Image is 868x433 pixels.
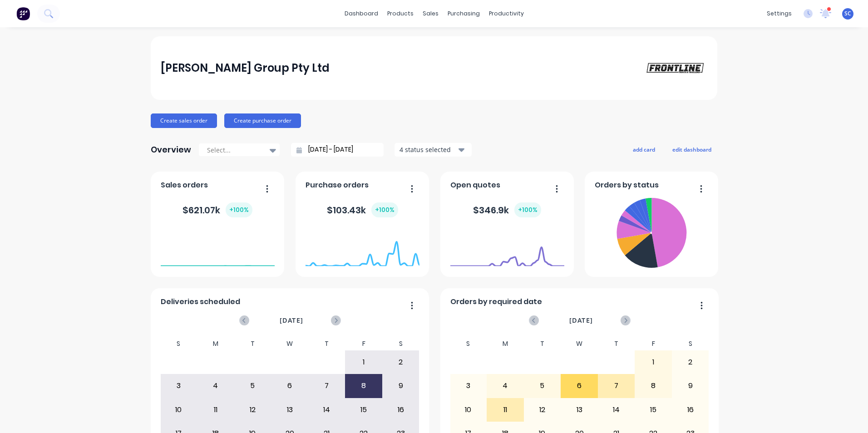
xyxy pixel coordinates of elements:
div: 13 [561,399,597,421]
div: + 100 % [514,202,541,217]
div: 11 [197,399,234,421]
button: add card [627,143,661,155]
span: Open quotes [450,180,500,191]
div: 10 [161,399,197,421]
div: 2 [672,351,709,374]
div: S [450,337,487,350]
div: 3 [450,374,487,397]
div: F [635,337,672,350]
div: products [383,7,418,20]
div: 4 status selected [399,145,457,154]
div: 13 [271,399,308,421]
div: 7 [598,374,635,397]
div: 6 [561,374,597,397]
button: Create purchase order [224,113,301,128]
button: edit dashboard [666,143,717,155]
div: $ 103.43k [327,202,398,217]
div: F [345,337,382,350]
div: 4 [487,374,523,397]
span: [DATE] [280,315,303,325]
div: Overview [151,141,191,159]
div: 14 [598,399,635,421]
div: T [308,337,345,350]
span: Purchase orders [306,180,369,191]
div: 3 [161,374,197,397]
div: M [487,337,524,350]
div: 8 [345,374,382,397]
div: 4 [197,374,234,397]
div: 1 [635,351,671,374]
span: Sales orders [161,180,208,191]
button: Create sales order [151,113,217,128]
div: 9 [672,374,709,397]
button: 4 status selected [395,143,472,157]
div: S [382,337,419,350]
div: 5 [235,374,271,397]
div: $ 346.9k [473,202,541,217]
div: sales [418,7,443,20]
img: Factory [16,7,30,20]
span: SC [844,10,851,18]
div: 15 [635,399,671,421]
div: 15 [345,399,382,421]
div: 10 [450,399,487,421]
div: productivity [484,7,528,20]
div: 8 [635,374,671,397]
div: + 100 % [226,202,252,217]
div: W [271,337,308,350]
div: 5 [524,374,561,397]
div: 14 [309,399,345,421]
div: 1 [345,351,382,374]
div: settings [762,7,796,20]
div: 16 [672,399,709,421]
div: S [672,337,709,350]
div: 11 [487,399,523,421]
div: 2 [383,351,419,374]
div: 16 [383,399,419,421]
div: 12 [235,399,271,421]
a: dashboard [340,7,383,20]
div: T [598,337,635,350]
img: Calley Group Pty Ltd [644,61,707,75]
div: S [160,337,197,350]
div: T [524,337,561,350]
div: 6 [271,374,308,397]
div: T [234,337,271,350]
span: Orders by status [595,180,659,191]
div: M [197,337,234,350]
div: W [561,337,598,350]
div: 12 [524,399,561,421]
div: 9 [383,374,419,397]
div: purchasing [443,7,484,20]
div: 7 [309,374,345,397]
div: [PERSON_NAME] Group Pty Ltd [161,59,330,77]
div: $ 621.07k [182,202,252,217]
div: + 100 % [371,202,398,217]
span: [DATE] [569,315,593,325]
